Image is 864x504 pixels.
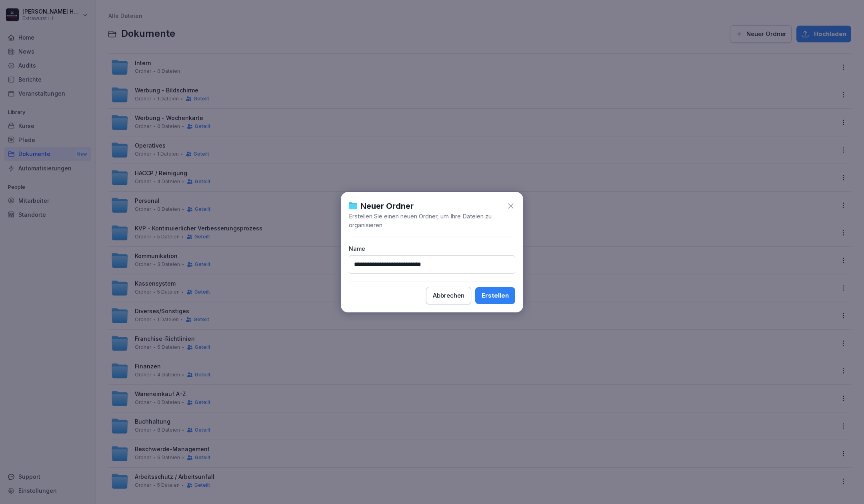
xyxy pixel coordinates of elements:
p: Name [349,244,515,253]
div: Erstellen [482,291,509,300]
button: Abbrechen [426,287,471,304]
button: Erstellen [475,287,515,304]
p: Erstellen Sie einen neuen Ordner, um Ihre Dateien zu organisieren [349,212,515,230]
div: Abbrechen [433,291,464,300]
h1: Neuer Ordner [360,200,414,212]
